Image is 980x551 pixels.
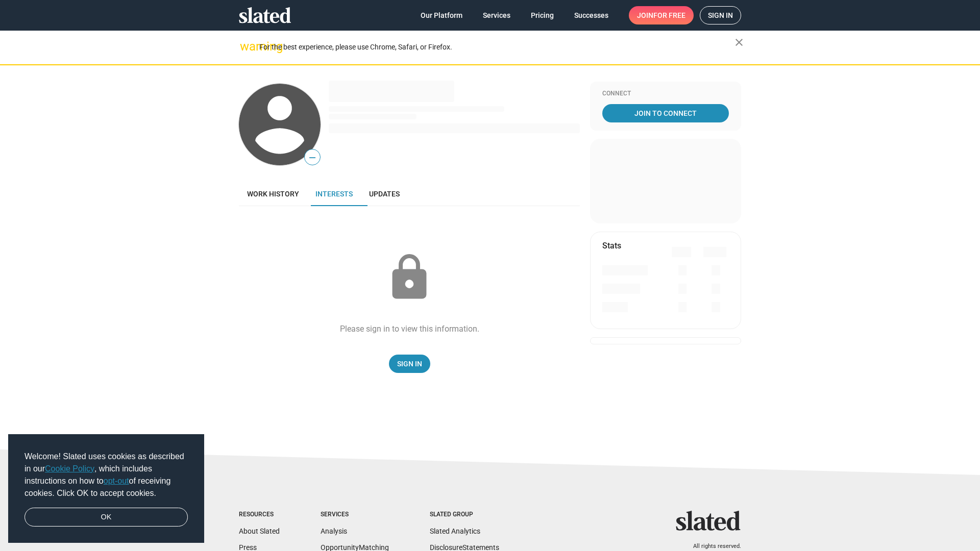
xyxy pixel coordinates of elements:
div: For the best experience, please use Chrome, Safari, or Firefox. [259,40,735,54]
a: Services [475,6,519,24]
div: Slated Group [430,511,499,519]
a: Work history [239,182,307,206]
div: Connect [602,90,729,98]
mat-icon: lock [384,252,435,303]
a: Sign In [389,355,430,373]
a: dismiss cookie message [24,508,188,527]
span: Work history [247,190,299,198]
a: About Slated [239,527,280,535]
mat-icon: warning [240,40,252,53]
span: Join To Connect [604,104,727,122]
span: Successes [574,6,608,24]
span: — [305,151,320,164]
a: Join To Connect [602,104,729,122]
div: Services [321,511,389,519]
span: Sign In [397,355,422,373]
span: Our Platform [421,6,462,24]
a: Successes [566,6,617,24]
a: opt-out [104,477,129,485]
span: Sign in [708,7,733,24]
span: Join [637,6,685,24]
a: Our Platform [412,6,471,24]
a: Interests [307,182,361,206]
mat-icon: close [733,36,745,48]
a: Cookie Policy [45,464,94,473]
a: Pricing [523,6,562,24]
span: Interests [315,190,353,198]
mat-card-title: Stats [602,240,621,251]
span: Pricing [531,6,554,24]
a: Updates [361,182,408,206]
span: Welcome! Slated uses cookies as described in our , which includes instructions on how to of recei... [24,450,188,499]
div: Resources [239,511,280,519]
a: Analysis [321,527,347,535]
div: Please sign in to view this information. [340,323,479,334]
a: Slated Analytics [430,527,480,535]
span: Services [483,6,510,24]
span: Updates [369,190,400,198]
span: for free [653,6,685,24]
a: Joinfor free [629,6,694,24]
div: cookieconsent [8,434,204,543]
a: Sign in [700,6,741,24]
